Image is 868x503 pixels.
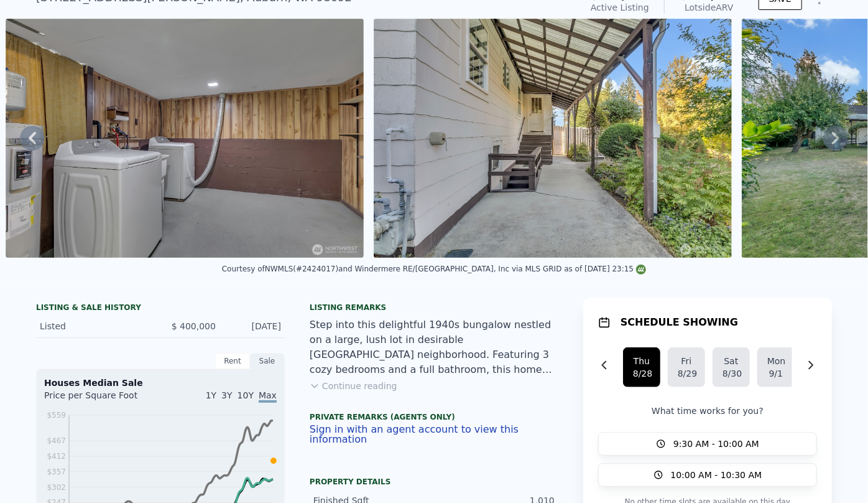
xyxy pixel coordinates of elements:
button: Fri8/29 [668,347,705,387]
div: Private Remarks (Agents Only) [310,412,558,425]
div: Property details [310,477,558,487]
div: Step into this delightful 1940s bungalow nestled on a large, lush lot in desirable [GEOGRAPHIC_DA... [310,317,558,377]
div: 9/1 [767,367,785,380]
span: Active Listing [591,2,649,12]
tspan: $412 [47,452,66,461]
div: 8/28 [633,367,650,380]
tspan: $357 [47,468,66,476]
div: Sale [250,353,285,369]
span: 9:30 AM - 10:00 AM [673,438,759,450]
span: 10Y [238,390,254,400]
img: Sale: 167559721 Parcel: 98132908 [374,19,732,258]
tspan: $467 [47,437,66,446]
tspan: $302 [47,483,66,492]
div: Thu [633,355,650,367]
tspan: $559 [47,411,66,420]
div: [DATE] [226,320,281,332]
div: Listing remarks [310,303,558,313]
img: Sale: 167559721 Parcel: 98132908 [6,19,364,258]
img: NWMLS Logo [636,265,646,275]
button: Thu8/28 [623,347,660,387]
button: Continue reading [310,380,397,392]
div: Mon [767,355,785,367]
div: 8/29 [678,367,695,380]
button: Sign in with an agent account to view this information [310,425,558,444]
span: 10:00 AM - 10:30 AM [671,469,762,481]
div: Sat [723,355,740,367]
div: Houses Median Sale [44,377,277,389]
button: Sat8/30 [713,347,750,387]
button: Mon9/1 [757,347,795,387]
div: Price per Square Foot [44,389,160,409]
button: 9:30 AM - 10:00 AM [598,432,817,456]
div: Lotside ARV [680,1,739,14]
div: LISTING & SALE HISTORY [36,303,285,315]
h1: SCHEDULE SHOWING [621,315,738,330]
span: 1Y [206,390,216,400]
button: 10:00 AM - 10:30 AM [598,463,817,487]
div: Courtesy of NWMLS (#2424017) and Windermere RE/[GEOGRAPHIC_DATA], Inc via MLS GRID as of [DATE] 2... [222,265,646,273]
span: 3Y [221,390,232,400]
div: Rent [215,353,250,369]
span: Max [259,390,277,403]
p: What time works for you? [598,405,817,417]
span: $ 400,000 [172,321,216,331]
div: Listed [40,320,150,332]
div: 8/30 [723,367,740,380]
div: Fri [678,355,695,367]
